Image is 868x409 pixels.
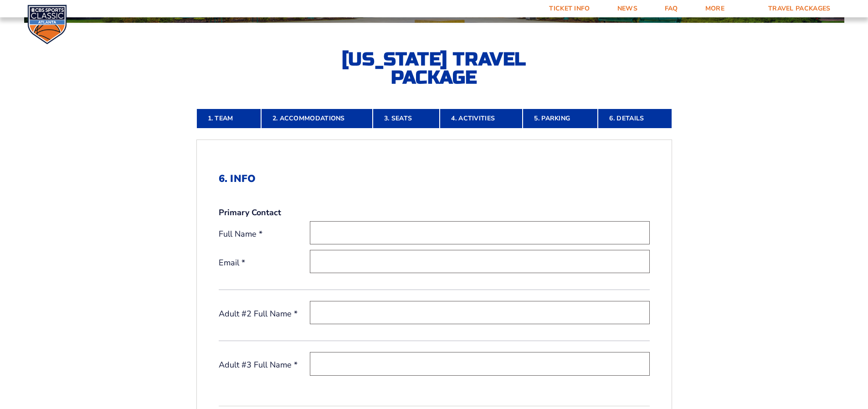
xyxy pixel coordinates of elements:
a: 4. Activities [440,109,523,129]
label: Full Name * [219,228,310,240]
label: Email * [219,257,310,269]
h2: 6. Info [219,173,650,185]
img: CBS Sports Classic [27,5,67,44]
label: Adult #2 Full Name * [219,308,310,320]
a: 1. Team [196,109,261,129]
a: 5. Parking [523,109,598,129]
a: 3. Seats [373,109,440,129]
strong: Primary Contact [219,207,281,218]
label: Adult #3 Full Name * [219,359,310,371]
a: 2. Accommodations [261,109,373,129]
h2: [US_STATE] Travel Package [334,50,534,87]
